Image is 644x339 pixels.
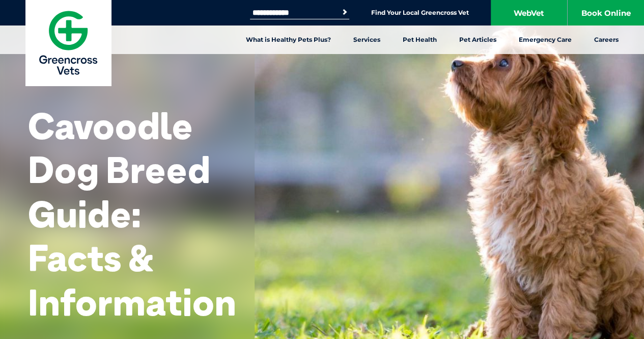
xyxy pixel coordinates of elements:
a: Emergency Care [508,25,583,54]
a: Pet Health [391,25,448,54]
a: What is Healthy Pets Plus? [235,25,342,54]
a: Careers [583,25,630,54]
h1: Cavoodle Dog Breed Guide: Facts & Information [28,104,236,324]
a: Find Your Local Greencross Vet [371,9,469,17]
a: Services [342,25,391,54]
a: Pet Articles [448,25,508,54]
button: Search [340,7,350,17]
